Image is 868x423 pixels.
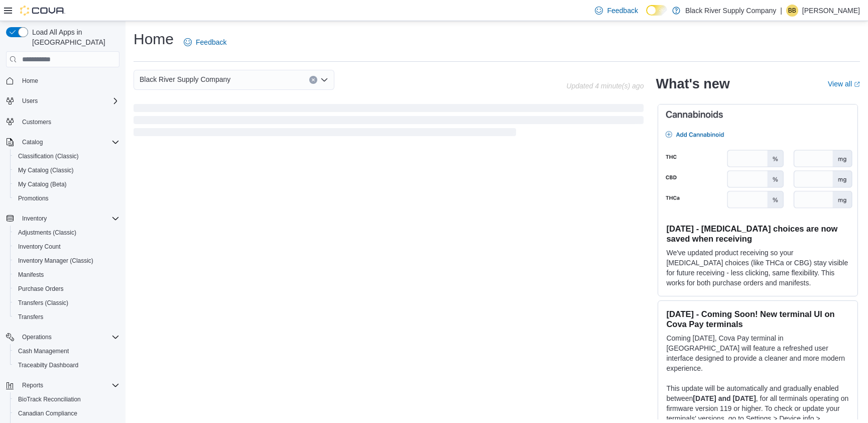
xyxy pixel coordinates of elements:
p: Black River Supply Company [685,5,776,17]
span: Purchase Orders [14,283,119,295]
span: Operations [22,333,52,341]
button: Inventory Manager (Classic) [10,254,123,268]
a: My Catalog (Classic) [14,164,78,176]
a: View allExternal link [828,80,860,88]
a: Inventory Count [14,241,65,253]
span: Home [18,74,119,87]
a: Feedback [180,32,230,52]
a: Traceabilty Dashboard [14,359,82,371]
button: Catalog [18,136,47,148]
span: Users [22,97,38,105]
button: My Catalog (Beta) [10,177,123,191]
span: My Catalog (Classic) [18,166,74,174]
img: Cova [20,6,65,16]
button: Customers [2,114,123,129]
button: Traceabilty Dashboard [10,358,123,372]
button: Catalog [2,135,123,149]
a: Home [18,75,42,87]
span: Transfers (Classic) [18,299,68,307]
div: Brandon Blount [786,5,798,17]
span: BB [788,5,796,17]
p: Updated 4 minute(s) ago [566,82,644,90]
a: Promotions [14,192,53,204]
span: Inventory Count [18,243,61,251]
button: Open list of options [320,76,328,84]
span: BioTrack Reconciliation [18,395,81,403]
span: Promotions [18,194,49,202]
button: Canadian Compliance [10,406,123,420]
button: Reports [2,378,123,392]
a: Customers [18,116,55,128]
span: Catalog [18,136,119,148]
button: Inventory [2,211,123,226]
button: Classification (Classic) [10,149,123,163]
button: Adjustments (Classic) [10,226,123,240]
span: Promotions [14,192,119,204]
span: Inventory Count [14,241,119,253]
span: Catalog [22,138,43,146]
h1: Home [134,29,174,49]
span: Classification (Classic) [18,152,79,160]
span: Reports [22,381,43,389]
h2: What's new [656,76,729,92]
span: Purchase Orders [18,285,64,293]
span: My Catalog (Beta) [14,178,119,190]
a: Classification (Classic) [14,150,83,162]
button: Inventory [18,213,51,225]
button: Manifests [10,268,123,282]
svg: External link [854,81,860,87]
span: Canadian Compliance [14,407,119,419]
a: My Catalog (Beta) [14,178,71,190]
span: Transfers (Classic) [14,297,119,309]
button: Users [18,95,42,107]
span: Manifests [14,269,119,281]
span: Cash Management [14,345,119,357]
span: Inventory Manager (Classic) [18,257,93,265]
span: My Catalog (Classic) [14,164,119,176]
span: Inventory [22,215,47,223]
button: Promotions [10,191,123,205]
span: Adjustments (Classic) [14,227,119,239]
a: Transfers (Classic) [14,297,72,309]
span: Transfers [14,311,119,323]
span: Adjustments (Classic) [18,229,76,237]
span: Inventory Manager (Classic) [14,255,119,267]
p: Coming [DATE], Cova Pay terminal in [GEOGRAPHIC_DATA] will feature a refreshed user interface des... [666,333,849,373]
p: | [780,5,782,17]
button: Inventory Count [10,240,123,254]
h3: [DATE] - [MEDICAL_DATA] choices are now saved when receiving [666,224,849,244]
span: Classification (Classic) [14,150,119,162]
span: My Catalog (Beta) [18,180,67,188]
button: Purchase Orders [10,282,123,296]
button: Transfers [10,310,123,324]
span: Traceabilty Dashboard [14,359,119,371]
button: Clear input [309,76,317,84]
a: BioTrack Reconciliation [14,393,85,405]
button: Operations [2,330,123,344]
input: Dark Mode [646,5,667,16]
span: Reports [18,379,119,391]
span: Users [18,95,119,107]
span: Customers [22,118,51,126]
span: Cash Management [18,347,69,355]
button: Reports [18,379,47,391]
button: BioTrack Reconciliation [10,392,123,406]
span: Load All Apps in [GEOGRAPHIC_DATA] [28,27,119,47]
span: Operations [18,331,119,343]
button: Operations [18,331,56,343]
button: Transfers (Classic) [10,296,123,310]
a: Adjustments (Classic) [14,227,80,239]
h3: [DATE] - Coming Soon! New terminal UI on Cova Pay terminals [666,309,849,329]
a: Cash Management [14,345,73,357]
span: Feedback [607,6,638,16]
span: Black River Supply Company [140,73,230,85]
button: Home [2,73,123,88]
span: BioTrack Reconciliation [14,393,119,405]
a: Transfers [14,311,47,323]
a: Purchase Orders [14,283,68,295]
span: Traceabilty Dashboard [18,361,78,369]
strong: [DATE] and [DATE] [693,394,756,402]
span: Feedback [196,37,226,47]
a: Manifests [14,269,48,281]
